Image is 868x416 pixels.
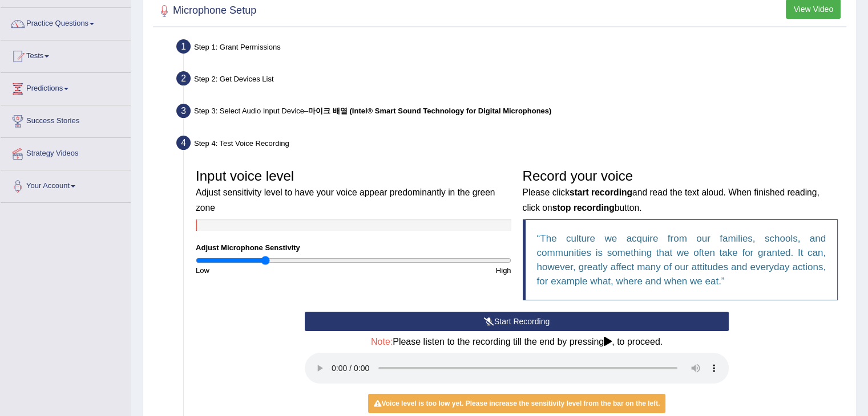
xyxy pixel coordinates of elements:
a: Practice Questions [1,8,131,36]
div: Step 4: Test Voice Recording [171,132,851,157]
div: Voice level is too low yet. Please increase the sensitivity level from the bar on the left. [368,394,666,413]
span: – [304,107,551,115]
div: Step 1: Grant Permissions [171,36,851,61]
b: stop recording [552,203,615,213]
q: The culture we acquire from our families, schools, and communities is something that we often tak... [537,233,826,287]
span: Note: [371,337,393,346]
h3: Record your voice [523,169,838,214]
a: Tests [1,40,131,69]
h2: Microphone Setup [156,2,256,19]
h3: Input voice level [196,169,511,214]
div: High [353,265,516,276]
b: 마이크 배열 (Intel® Smart Sound Technology for Digital Microphones) [308,107,551,115]
div: Step 2: Get Devices List [171,68,851,93]
div: Low [190,265,353,276]
label: Adjust Microphone Senstivity [196,242,300,253]
button: Start Recording [305,312,729,331]
a: Success Stories [1,105,131,134]
a: Predictions [1,73,131,101]
a: Your Account [1,170,131,199]
small: Adjust sensitivity level to have your voice appear predominantly in the green zone [196,187,495,212]
small: Please click and read the text aloud. When finished reading, click on button. [523,187,819,212]
h4: Please listen to the recording till the end by pressing , to proceed. [305,337,729,347]
b: start recording [570,187,632,197]
a: Strategy Videos [1,138,131,166]
div: Step 3: Select Audio Input Device [171,100,851,125]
